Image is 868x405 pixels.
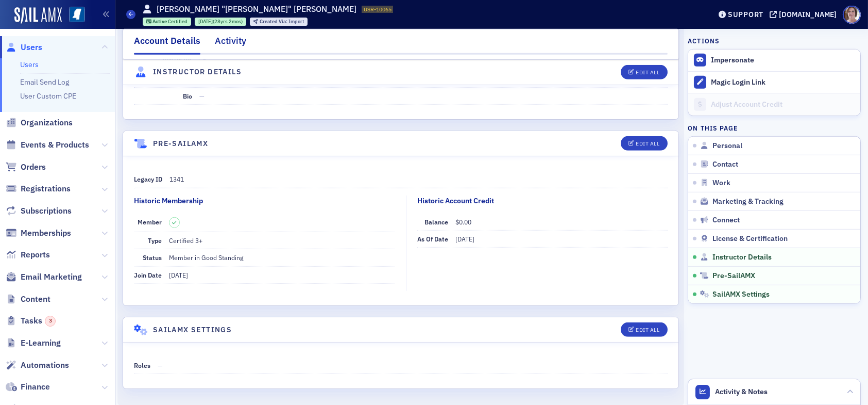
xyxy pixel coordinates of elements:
[621,65,667,79] button: Edit All
[712,290,770,299] span: SailAMX Settings
[688,93,860,116] a: Adjust Account Credit
[157,4,356,15] h1: [PERSON_NAME] "[PERSON_NAME]" [PERSON_NAME]
[779,10,837,19] div: [DOMAIN_NAME]
[21,337,61,349] span: E-Learning
[712,197,784,206] span: Marketing & Tracking
[45,316,56,327] div: 3
[62,7,85,24] a: View Homepage
[260,18,288,25] span: Created Via :
[417,196,494,206] div: Historic Account Credit
[636,327,659,333] div: Edit All
[688,123,861,133] h4: On this page
[21,271,82,283] span: Email Marketing
[250,18,308,26] div: Created Via: Import
[21,249,50,261] span: Reports
[153,67,242,77] h4: Instructor Details
[21,315,56,327] span: Tasks
[69,7,85,23] img: SailAMX
[6,360,69,371] a: Automations
[712,216,740,225] span: Connect
[21,42,42,53] span: Users
[153,325,232,335] h4: SailAMX Settings
[20,60,39,69] a: Users
[134,34,200,55] div: Account Details
[215,34,246,53] div: Activity
[636,141,659,147] div: Edit All
[636,70,659,75] div: Edit All
[843,6,861,24] span: Profile
[6,139,89,151] a: Events & Products
[6,183,71,195] a: Registrations
[134,175,162,183] span: Legacy ID
[169,249,395,266] dd: Member in Good Standing
[134,271,162,279] span: Join Date
[199,92,205,100] span: —
[711,100,855,109] div: Adjust Account Credit
[169,232,395,249] dd: Certified 3+
[6,42,42,53] a: Users
[153,138,208,149] h4: Pre-SailAMX
[711,56,754,65] button: Impersonate
[688,71,860,93] button: Magic Login Link
[6,117,73,128] a: Organizations
[6,315,56,327] a: Tasks3
[21,139,89,151] span: Events & Products
[455,235,474,243] span: [DATE]
[143,253,162,262] span: Status
[20,77,69,87] a: Email Send Log
[712,179,730,188] span: Work
[6,337,61,349] a: E-Learning
[148,236,162,245] span: Type
[712,160,738,169] span: Contact
[6,205,72,217] a: Subscriptions
[712,253,772,262] span: Instructor Details
[712,271,755,281] span: Pre-SailAMX
[21,117,73,128] span: Organizations
[711,78,855,87] div: Magic Login Link
[6,161,46,173] a: Orders
[417,235,448,243] span: As of Date
[198,18,243,25] div: (28yrs 2mos)
[21,205,72,217] span: Subscriptions
[195,18,246,26] div: 1997-07-01 00:00:00
[6,228,71,239] a: Memberships
[169,171,668,187] dd: 1341
[455,218,471,226] span: $0.00
[621,136,667,151] button: Edit All
[138,218,162,226] span: Member
[14,7,62,24] img: SailAMX
[198,18,213,25] span: [DATE]
[21,228,71,239] span: Memberships
[21,161,46,173] span: Orders
[728,10,763,19] div: Support
[260,19,304,25] div: Import
[716,386,768,397] span: Activity & Notes
[21,183,71,195] span: Registrations
[712,234,788,244] span: License & Certification
[168,18,188,25] span: Certified
[688,36,720,45] h4: Actions
[134,361,150,369] span: Roles
[6,271,82,283] a: Email Marketing
[6,294,50,305] a: Content
[20,91,76,101] a: User Custom CPE
[152,18,168,25] span: Active
[712,141,742,151] span: Personal
[364,6,392,13] span: USR-10065
[6,249,50,261] a: Reports
[621,322,667,337] button: Edit All
[158,361,163,369] span: —
[6,381,50,393] a: Finance
[21,381,50,393] span: Finance
[21,360,69,371] span: Automations
[183,92,192,100] span: Bio
[146,18,188,25] a: Active Certified
[424,218,448,226] span: Balance
[143,18,192,26] div: Active: Active: Certified
[770,11,840,18] button: [DOMAIN_NAME]
[134,196,203,206] div: Historic Membership
[169,271,188,279] span: [DATE]
[21,294,50,305] span: Content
